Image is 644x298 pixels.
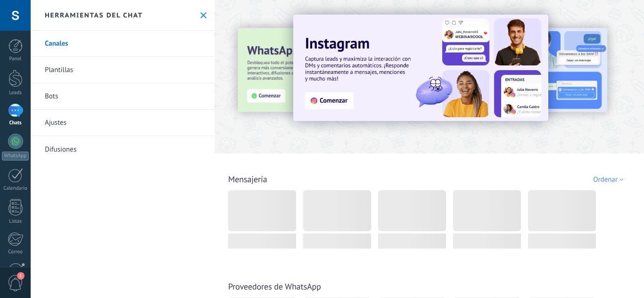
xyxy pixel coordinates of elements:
[31,31,215,57] a: Canales
[2,185,29,192] div: Calendario
[593,175,627,184] div: Ordenar
[2,90,29,96] div: Leads
[31,57,215,83] a: Plantillas
[31,83,215,110] a: Bots
[293,15,548,121] img: Slide 1
[228,281,321,292] a: Proveedores de WhatsApp
[2,56,29,62] div: Panel
[2,152,29,161] div: WhatsApp
[2,120,29,126] div: Chats
[31,110,215,136] a: Ajustes
[31,136,215,162] a: Difusiones
[17,272,25,280] span: 1
[2,249,29,255] div: Correo
[45,11,143,19] h2: Herramientas del chat
[2,218,29,225] div: Listas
